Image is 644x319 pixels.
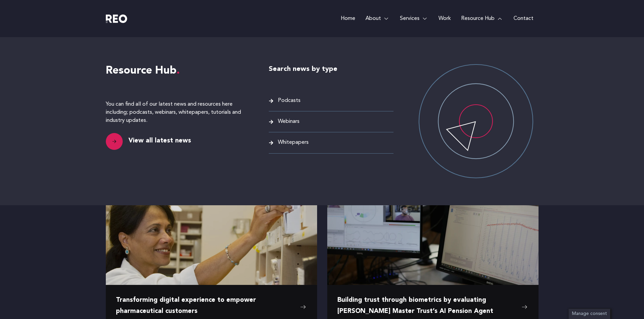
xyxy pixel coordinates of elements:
span: Whitepapers [276,138,309,147]
p: You can find all of our latest news and resources here including; podcasts, webinars, whitepapers... [106,100,248,125]
a: Transforming digital experience to empower pharmaceutical customers [116,295,307,317]
span: View all latest news [127,136,191,147]
span: Transforming digital experience to empower pharmaceutical customers [116,295,297,317]
a: Podcasts [269,96,393,105]
span: Podcasts [276,96,301,105]
a: View all latest news [106,133,248,150]
a: Whitepapers [269,138,393,147]
span: Manage consent [572,312,607,316]
span: Building trust through biometrics by evaluating [PERSON_NAME] Master Trust’s AI Pension Agent [337,295,518,317]
span: Resource Hub [106,65,180,76]
span: Webinars [276,117,300,126]
h6: Search news by type [269,64,393,74]
a: Webinars [269,117,393,126]
a: Building trust through biometrics by evaluating [PERSON_NAME] Master Trust’s AI Pension Agent [337,295,528,317]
